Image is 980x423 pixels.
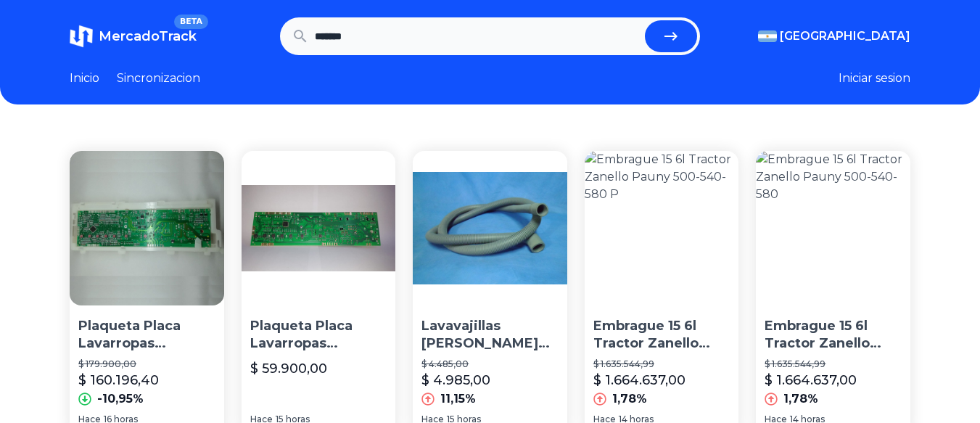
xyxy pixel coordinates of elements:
p: 11,15% [440,390,476,408]
p: $ 4.485,00 [421,358,559,370]
p: $ 1.635.544,99 [765,358,902,370]
p: Embrague 15 6l Tractor Zanello Pauny [PHONE_NUMBER] P [593,317,730,353]
button: [GEOGRAPHIC_DATA] [758,28,910,45]
p: 1,78% [783,390,818,408]
p: Lavavajillas [PERSON_NAME] Longvie Ariston Manguera Desagote Codo [421,317,559,353]
a: Sincronizacion [117,70,200,87]
a: Inicio [70,70,99,87]
p: $ 179.900,00 [78,358,215,370]
p: $ 59.900,00 [250,358,327,379]
p: Plaqueta Placa Lavarropas [PERSON_NAME] Z 515 White Original Z-515 [78,317,215,353]
p: $ 1.664.637,00 [765,370,857,390]
img: MercadoTrack [70,25,93,48]
a: MercadoTrackBETA [70,25,197,48]
p: $ 160.196,40 [78,370,159,390]
span: [GEOGRAPHIC_DATA] [780,28,910,45]
img: Argentina [758,30,777,42]
img: Lavavajillas Zanella Longvie Ariston Manguera Desagote Codo [413,151,567,305]
img: Plaqueta Placa Lavarropas Zanella Z - 515 White Nacional [242,151,396,305]
p: 1,78% [612,390,647,408]
img: Embrague 15 6l Tractor Zanello Pauny 500-540-580 P [585,151,739,305]
p: -10,95% [97,390,144,408]
img: Plaqueta Placa Lavarropas Zanella Z 515 White Original Z-515 [70,151,224,305]
p: $ 4.985,00 [421,370,490,390]
p: $ 1.664.637,00 [593,370,685,390]
button: Iniciar sesion [839,70,910,87]
p: Embrague 15 6l Tractor Zanello Pauny [PHONE_NUMBER] [765,317,902,353]
span: MercadoTrack [99,28,197,44]
span: BETA [174,15,208,29]
img: Embrague 15 6l Tractor Zanello Pauny 500-540-580 [756,151,910,305]
p: $ 1.635.544,99 [593,358,730,370]
p: Plaqueta Placa Lavarropas [PERSON_NAME] Z - 515 White Nacional [250,317,387,353]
